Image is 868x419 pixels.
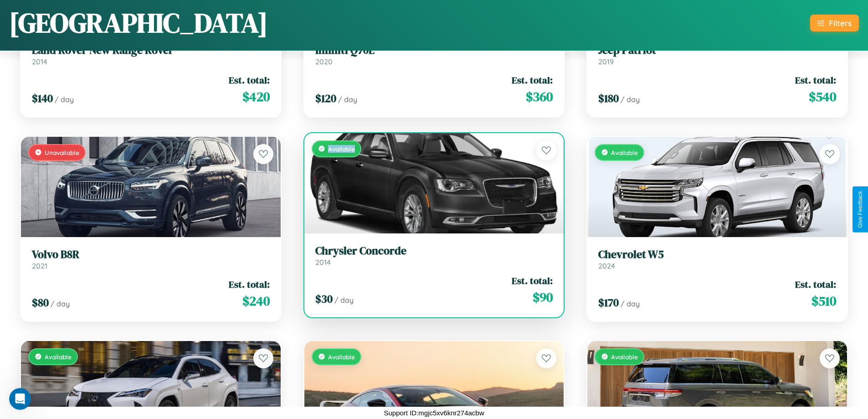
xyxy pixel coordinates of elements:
[32,295,49,310] span: $ 80
[334,295,354,305] span: / day
[315,44,553,57] h3: Infiniti Q70L
[328,145,355,153] span: Available
[512,274,553,287] span: Est. total:
[611,149,638,156] span: Available
[810,15,859,31] button: Filters
[229,278,270,291] span: Est. total:
[809,88,836,106] span: $ 540
[598,261,615,270] span: 2024
[598,295,619,310] span: $ 170
[621,299,640,308] span: / day
[32,248,270,261] h3: Volvo B8R
[45,353,72,361] span: Available
[598,57,614,66] span: 2019
[315,258,331,267] span: 2014
[621,95,640,104] span: / day
[338,95,357,104] span: / day
[533,288,553,306] span: $ 90
[315,91,336,106] span: $ 120
[242,292,270,310] span: $ 240
[9,388,31,410] iframe: Intercom live chat
[512,73,553,87] span: Est. total:
[857,191,863,228] div: Give Feedback
[598,44,836,66] a: Jeep Patriot2019
[315,244,553,258] h3: Chrysler Concorde
[598,248,836,261] h3: Chevrolet W5
[45,149,79,156] span: Unavailable
[32,91,53,106] span: $ 140
[229,73,270,87] span: Est. total:
[598,44,836,57] h3: Jeep Patriot
[32,261,47,270] span: 2021
[32,44,270,66] a: Land Rover New Range Rover2014
[9,4,268,41] h1: [GEOGRAPHIC_DATA]
[598,91,619,106] span: $ 180
[315,244,553,267] a: Chrysler Concorde2014
[611,353,638,361] span: Available
[32,57,47,66] span: 2014
[829,18,852,28] div: Filters
[526,88,553,106] span: $ 360
[328,353,355,361] span: Available
[32,44,270,57] h3: Land Rover New Range Rover
[795,73,836,87] span: Est. total:
[32,248,270,270] a: Volvo B8R2021
[598,248,836,270] a: Chevrolet W52024
[795,278,836,291] span: Est. total:
[315,44,553,66] a: Infiniti Q70L2020
[51,299,70,308] span: / day
[812,292,836,310] span: $ 510
[384,407,484,419] p: Support ID: mgjc5xv6knr274acbw
[315,291,333,306] span: $ 30
[242,88,270,106] span: $ 420
[55,95,74,104] span: / day
[315,57,333,66] span: 2020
